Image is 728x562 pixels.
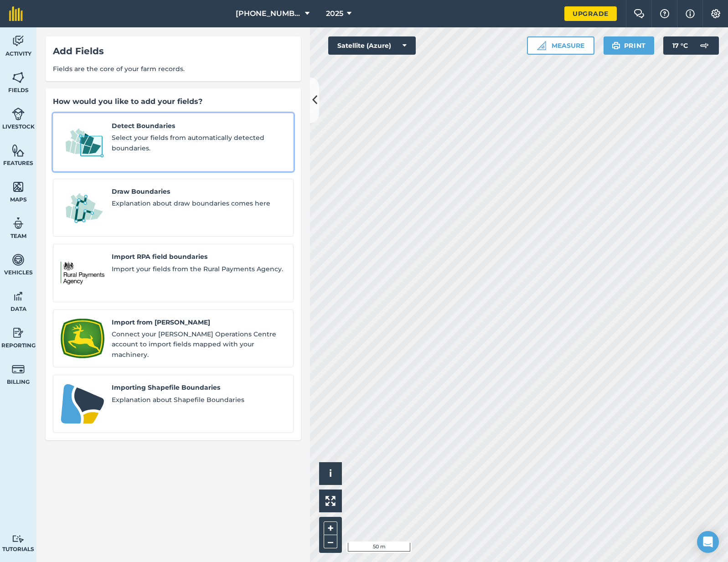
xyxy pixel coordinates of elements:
[112,317,286,327] span: Import from [PERSON_NAME]
[634,9,645,18] img: Two speech bubbles overlapping with the left bubble in the forefront
[328,36,416,55] button: Satellite (Azure)
[326,8,343,19] span: 2025
[710,9,721,18] img: A cog icon
[697,531,719,553] div: Open Intercom Messenger
[12,71,25,84] img: svg+xml;base64,PHN2ZyB4bWxucz0iaHR0cDovL3d3dy53My5vcmcvMjAwMC9zdmciIHdpZHRoPSI1NiIgaGVpZ2h0PSI2MC...
[112,121,286,131] span: Detect Boundaries
[324,535,337,548] button: –
[325,496,336,506] img: Four arrows, one pointing top left, one top right, one bottom right and the last bottom left
[12,180,25,194] img: svg+xml;base64,PHN2ZyB4bWxucz0iaHR0cDovL3d3dy53My5vcmcvMjAwMC9zdmciIHdpZHRoPSI1NiIgaGVpZ2h0PSI2MC...
[604,36,655,55] button: Print
[319,462,342,485] button: i
[12,362,25,376] img: svg+xml;base64,PD94bWwgdmVyc2lvbj0iMS4wIiBlbmNvZGluZz0idXRmLTgiPz4KPCEtLSBHZW5lcmF0b3I6IEFkb2JlIE...
[12,217,25,230] img: svg+xml;base64,PD94bWwgdmVyc2lvbj0iMS4wIiBlbmNvZGluZz0idXRmLTgiPz4KPCEtLSBHZW5lcmF0b3I6IEFkb2JlIE...
[53,309,294,368] a: Import from John DeereImport from [PERSON_NAME]Connect your [PERSON_NAME] Operations Centre accou...
[112,252,286,262] span: Import RPA field boundaries
[53,64,294,74] span: Fields are the core of your farm records.
[12,253,25,267] img: svg+xml;base64,PD94bWwgdmVyc2lvbj0iMS4wIiBlbmNvZGluZz0idXRmLTgiPz4KPCEtLSBHZW5lcmF0b3I6IEFkb2JlIE...
[564,6,617,21] a: Upgrade
[324,521,337,535] button: +
[53,375,294,433] a: Importing Shapefile BoundariesImporting Shapefile BoundariesExplanation about Shapefile Boundaries
[112,198,286,208] span: Explanation about draw boundaries comes here
[112,264,286,274] span: Import your fields from the Rural Payments Agency.
[329,468,332,479] span: i
[612,40,620,51] img: svg+xml;base64,PHN2ZyB4bWxucz0iaHR0cDovL3d3dy53My5vcmcvMjAwMC9zdmciIHdpZHRoPSIxOSIgaGVpZ2h0PSIyNC...
[12,326,25,340] img: svg+xml;base64,PD94bWwgdmVyc2lvbj0iMS4wIiBlbmNvZGluZz0idXRmLTgiPz4KPCEtLSBHZW5lcmF0b3I6IEFkb2JlIE...
[53,96,294,108] div: How would you like to add your fields?
[61,382,104,425] img: Importing Shapefile Boundaries
[12,144,25,157] img: svg+xml;base64,PHN2ZyB4bWxucz0iaHR0cDovL3d3dy53My5vcmcvMjAwMC9zdmciIHdpZHRoPSI1NiIgaGVpZ2h0PSI2MC...
[659,9,670,18] img: A question mark icon
[61,317,104,360] img: Import from John Deere
[672,36,688,55] span: 17 ° C
[12,34,25,48] img: svg+xml;base64,PD94bWwgdmVyc2lvbj0iMS4wIiBlbmNvZGluZz0idXRmLTgiPz4KPCEtLSBHZW5lcmF0b3I6IEFkb2JlIE...
[112,133,286,153] span: Select your fields from automatically detected boundaries.
[53,179,294,237] a: Draw BoundariesDraw BoundariesExplanation about draw boundaries comes here
[12,535,25,543] img: svg+xml;base64,PD94bWwgdmVyc2lvbj0iMS4wIiBlbmNvZGluZz0idXRmLTgiPz4KPCEtLSBHZW5lcmF0b3I6IEFkb2JlIE...
[12,107,25,121] img: svg+xml;base64,PD94bWwgdmVyc2lvbj0iMS4wIiBlbmNvZGluZz0idXRmLTgiPz4KPCEtLSBHZW5lcmF0b3I6IEFkb2JlIE...
[686,8,695,19] img: svg+xml;base64,PHN2ZyB4bWxucz0iaHR0cDovL3d3dy53My5vcmcvMjAwMC9zdmciIHdpZHRoPSIxNyIgaGVpZ2h0PSIxNy...
[53,44,294,58] div: Add Fields
[695,36,713,55] img: svg+xml;base64,PD94bWwgdmVyc2lvbj0iMS4wIiBlbmNvZGluZz0idXRmLTgiPz4KPCEtLSBHZW5lcmF0b3I6IEFkb2JlIE...
[53,113,294,171] a: Detect BoundariesDetect BoundariesSelect your fields from automatically detected boundaries.
[112,186,286,196] span: Draw Boundaries
[12,289,25,303] img: svg+xml;base64,PD94bWwgdmVyc2lvbj0iMS4wIiBlbmNvZGluZz0idXRmLTgiPz4KPCEtLSBHZW5lcmF0b3I6IEFkb2JlIE...
[61,252,104,294] img: Import RPA field boundaries
[663,36,719,55] button: 17 °C
[112,395,286,405] span: Explanation about Shapefile Boundaries
[537,41,546,50] img: Ruler icon
[61,186,104,229] img: Draw Boundaries
[53,244,294,302] a: Import RPA field boundariesImport RPA field boundariesImport your fields from the Rural Payments ...
[527,36,594,55] button: Measure
[9,6,23,21] img: fieldmargin Logo
[112,329,286,360] span: Connect your [PERSON_NAME] Operations Centre account to import fields mapped with your machinery.
[61,121,104,164] img: Detect Boundaries
[236,8,301,19] span: [PHONE_NUMBER]
[112,382,286,392] span: Importing Shapefile Boundaries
